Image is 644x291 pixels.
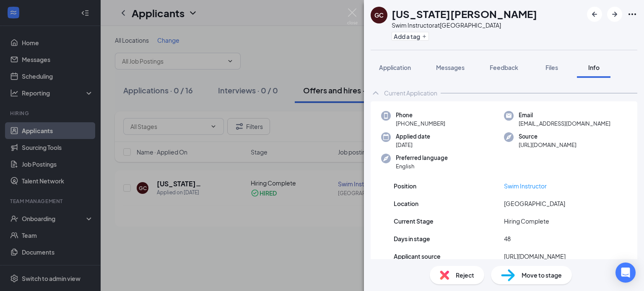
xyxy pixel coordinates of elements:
span: [PHONE_NUMBER] [396,119,445,128]
span: Phone [396,111,445,119]
div: GC [374,11,384,19]
div: Current Application [384,89,437,97]
span: Reject [456,270,474,280]
span: Applied date [396,132,430,141]
span: Move to stage [522,270,562,280]
button: ArrowLeftNew [587,7,602,22]
span: Feedback [490,64,518,71]
span: Location [394,199,418,208]
span: [URL][DOMAIN_NAME] [519,141,576,149]
span: 48 [504,234,511,243]
a: Swim Instructor [504,182,547,190]
span: [DATE] [396,141,430,149]
span: Days in stage [394,234,430,243]
div: Open Intercom Messenger [615,263,636,283]
span: Info [588,64,600,71]
span: Applicant source [394,252,441,261]
svg: ChevronUp [371,88,381,98]
span: Source [519,132,576,141]
h1: [US_STATE][PERSON_NAME] [392,7,537,21]
span: Position [394,181,416,191]
span: Preferred language [396,154,448,162]
span: Messages [436,64,465,71]
span: [EMAIL_ADDRESS][DOMAIN_NAME] [519,119,610,128]
span: [GEOGRAPHIC_DATA] [504,199,565,208]
span: Application [379,64,411,71]
span: English [396,162,448,170]
svg: ArrowRight [610,9,620,19]
span: Email [519,111,610,119]
span: Files [545,64,558,71]
svg: Plus [422,34,427,39]
span: Current Stage [394,216,434,226]
svg: ArrowLeftNew [589,9,600,19]
span: [URL][DOMAIN_NAME] [504,252,566,261]
svg: Ellipses [627,9,637,19]
button: ArrowRight [607,7,622,22]
button: PlusAdd a tag [392,32,429,41]
span: Hiring Complete [504,216,549,226]
div: Swim Instructor at [GEOGRAPHIC_DATA] [392,21,537,29]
